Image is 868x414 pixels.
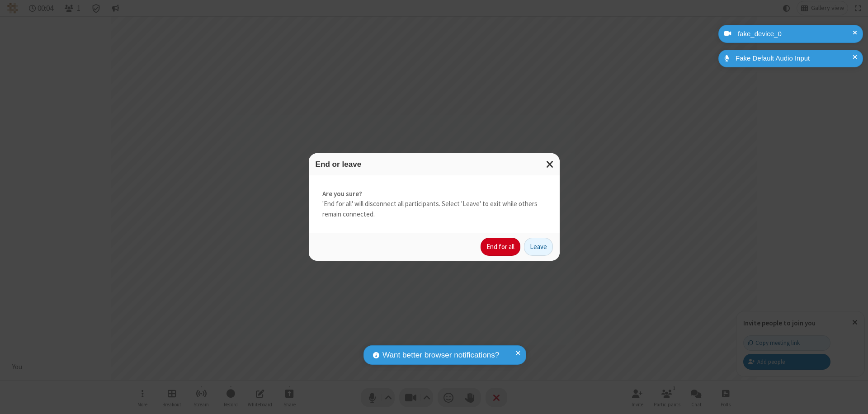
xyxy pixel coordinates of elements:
[541,153,560,175] button: Close modal
[524,238,553,256] button: Leave
[735,29,856,39] div: fake_device_0
[732,53,856,64] div: Fake Default Audio Input
[309,175,560,233] div: 'End for all' will disconnect all participants. Select 'Leave' to exit while others remain connec...
[481,238,520,256] button: End for all
[316,160,553,169] h3: End or leave
[382,349,499,361] span: Want better browser notifications?
[322,189,546,199] strong: Are you sure?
